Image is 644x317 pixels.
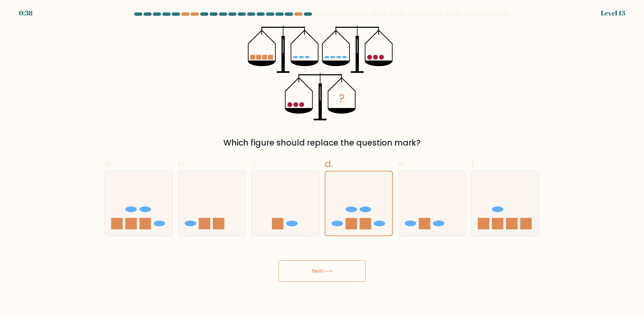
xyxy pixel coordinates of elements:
[339,91,345,106] tspan: ?
[325,157,333,170] span: d.
[251,157,259,170] span: c.
[398,157,406,170] span: e.
[105,157,113,170] span: a.
[471,157,476,170] span: f.
[278,260,366,282] button: Next
[109,137,535,149] div: Which figure should replace the question mark?
[178,157,186,170] span: b.
[19,8,33,18] div: 0:38
[601,8,625,18] div: Level 13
